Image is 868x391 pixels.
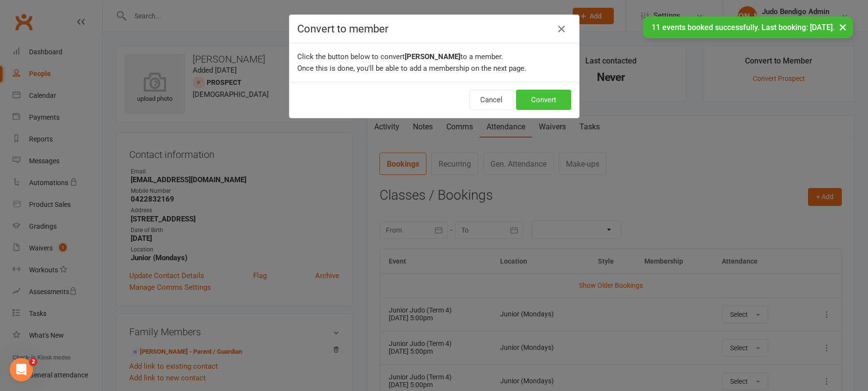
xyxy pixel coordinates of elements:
iframe: Intercom live chat [10,358,33,381]
div: Click the button below to convert to a member. Once this is done, you'll be able to add a members... [289,43,579,82]
button: Cancel [469,90,514,110]
button: Convert [516,90,571,110]
button: × [834,16,852,37]
div: 11 events booked successfully. Last booking: [DATE]. [643,16,853,38]
b: [PERSON_NAME] [405,52,460,61]
span: 2 [30,358,37,366]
